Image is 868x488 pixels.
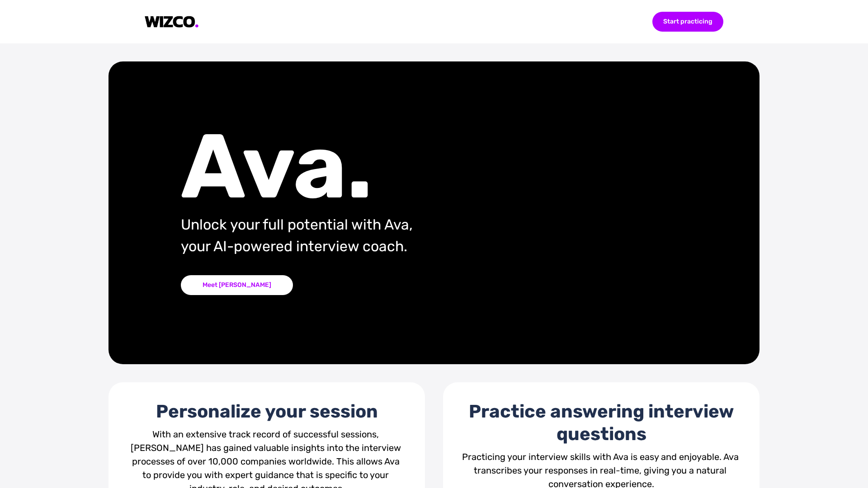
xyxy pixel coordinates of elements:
div: Start practicing [652,12,723,32]
div: Ava. [181,131,492,203]
img: logo [145,16,199,28]
div: Practice answering interview questions [461,400,741,446]
div: Unlock your full potential with Ava, your AI-powered interview coach. [181,214,492,257]
div: Meet [PERSON_NAME] [181,275,293,295]
div: Personalize your session [127,400,407,423]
